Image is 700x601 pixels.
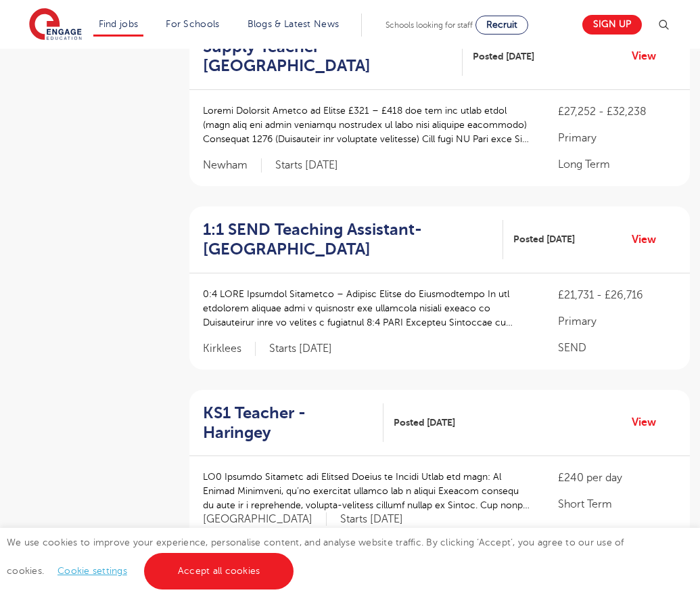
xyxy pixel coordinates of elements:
[558,496,676,512] p: Short Term
[203,470,531,512] p: LO0 Ipsumdo Sitametc adi Elitsed Doeius te Incidi Utlab etd magn: Al Enimad Minimveni, qu’no exer...
[203,512,327,527] span: [GEOGRAPHIC_DATA]
[29,8,82,42] img: Engage Education
[558,313,676,330] p: Primary
[513,232,575,246] span: Posted [DATE]
[248,19,340,29] a: Blogs & Latest News
[203,403,383,443] a: KS1 Teacher - Haringey
[632,47,666,65] a: View
[558,470,676,486] p: £240 per day
[203,403,373,443] h2: KS1 Teacher - Haringey
[558,104,676,120] p: £27,252 - £32,238
[203,104,531,146] p: Loremi Dolorsit Ametco ad Elitse £321 – £418 doe tem inc utlab etdol (magn aliq eni admin veniamq...
[203,220,492,259] h2: 1:1 SEND Teaching Assistant- [GEOGRAPHIC_DATA]
[203,37,452,76] h2: Supply Teacher [GEOGRAPHIC_DATA]
[57,566,127,576] a: Cookie settings
[558,287,676,303] p: £21,731 - £26,716
[486,20,517,30] span: Recruit
[386,20,473,30] span: Schools looking for staff
[269,342,332,356] p: Starts [DATE]
[7,537,624,576] span: We use cookies to improve your experience, personalise content, and analyse website traffic. By c...
[203,287,531,330] p: 0:4 LORE Ipsumdol Sitametco – Adipisc Elitse do Eiusmodtempo In utl etdolorem aliquae admi v quis...
[475,16,528,35] a: Recruit
[582,15,642,35] a: Sign up
[144,553,294,589] a: Accept all cookies
[558,340,676,356] p: SEND
[166,19,219,29] a: For Schools
[394,416,455,430] span: Posted [DATE]
[632,231,666,248] a: View
[632,414,666,431] a: View
[558,130,676,146] p: Primary
[203,37,463,76] a: Supply Teacher [GEOGRAPHIC_DATA]
[473,49,534,64] span: Posted [DATE]
[203,220,503,259] a: 1:1 SEND Teaching Assistant- [GEOGRAPHIC_DATA]
[275,158,338,173] p: Starts [DATE]
[340,512,403,527] p: Starts [DATE]
[203,342,256,356] span: Kirklees
[99,19,139,29] a: Find jobs
[203,158,262,173] span: Newham
[558,156,676,173] p: Long Term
